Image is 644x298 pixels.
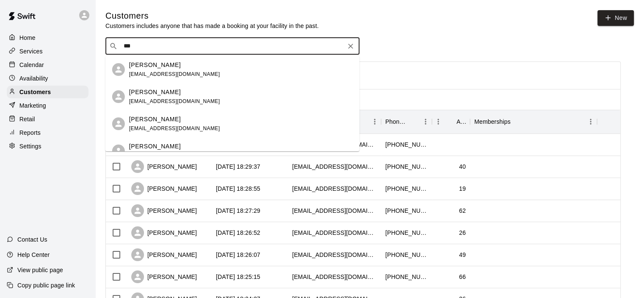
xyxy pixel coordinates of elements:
button: Sort [407,116,419,128]
div: 19 [459,184,466,193]
a: Calendar [7,58,88,71]
div: Lucas Smallwood [112,90,125,103]
p: [PERSON_NAME] [129,115,181,124]
button: Menu [432,115,445,128]
p: Calendar [19,61,44,69]
h5: Customers [105,10,319,22]
div: samealaniz@gmail.com [292,162,377,171]
div: Lincoln Gorham [112,145,125,157]
div: 49 [459,251,466,259]
span: [EMAIL_ADDRESS][DOMAIN_NAME] [129,98,220,104]
div: Phone Number [385,110,407,134]
p: [PERSON_NAME] [129,61,181,70]
button: Menu [584,115,597,128]
a: Reports [7,126,88,139]
div: +19403726201 [385,140,428,149]
div: 26 [459,228,466,237]
div: trey.albert0421@icloud.com [292,184,377,193]
p: Copy public page link [17,281,75,290]
p: Retail [19,115,35,123]
p: Services [19,47,43,56]
button: Sort [511,116,522,128]
div: [PERSON_NAME] [131,182,197,195]
button: Clear [345,40,357,52]
a: Availability [7,72,88,85]
button: Menu [368,115,381,128]
div: Email [288,110,381,134]
a: Home [7,31,88,44]
p: View public page [17,266,63,274]
div: 2025-09-08 18:26:07 [216,251,260,259]
div: bkg2016@yahoo.com [292,228,377,237]
div: [PERSON_NAME] [131,248,197,261]
div: Phone Number [381,110,432,134]
p: Marketing [19,101,46,110]
div: +16204748826 [385,273,428,281]
div: Search customers by name or email [105,38,359,55]
div: [PERSON_NAME] [131,270,197,283]
button: Sort [445,116,456,128]
a: Services [7,45,88,58]
p: Help Center [17,251,50,259]
a: Settings [7,140,88,153]
div: 66 [459,273,466,281]
div: quintarrus@gmail.com [292,251,377,259]
span: [EMAIL_ADDRESS][DOMAIN_NAME] [129,125,220,131]
p: Reports [19,128,41,137]
div: 62 [459,206,466,215]
div: 40 [459,162,466,171]
a: New [597,10,634,26]
div: Memberships [474,110,511,134]
div: +15804831907 [385,184,428,193]
div: +19406318395 [385,162,428,171]
div: 2025-09-08 18:29:37 [216,162,260,171]
div: Age [456,110,466,134]
div: [PERSON_NAME] [131,226,197,239]
div: [PERSON_NAME] [131,204,197,217]
span: [EMAIL_ADDRESS][DOMAIN_NAME] [129,71,220,77]
p: [PERSON_NAME] [129,88,181,97]
div: +15804652667 [385,251,428,259]
div: randyemiller@gmail.com [292,273,377,281]
p: Home [19,33,36,42]
a: Marketing [7,99,88,112]
div: robertkarr11@gmail.com [292,206,377,215]
div: +19402103486 [385,228,428,237]
div: Age [432,110,470,134]
div: Caslyn Gamble [112,117,125,130]
div: 2025-09-08 18:27:29 [216,206,260,215]
div: 2025-09-08 18:25:15 [216,273,260,281]
div: +19183180959 [385,206,428,215]
div: Lucas Farquhar [112,63,125,76]
div: Memberships [470,110,597,134]
p: Availability [19,74,48,83]
p: Customers includes anyone that has made a booking at your facility in the past. [105,22,319,30]
p: Settings [19,142,41,150]
p: Contact Us [17,235,47,244]
div: 2025-09-08 18:26:52 [216,228,260,237]
a: Customers [7,86,88,98]
p: [PERSON_NAME] [129,142,181,151]
a: Retail [7,113,88,125]
button: Menu [419,115,432,128]
div: [PERSON_NAME] [131,160,197,173]
div: 2025-09-08 18:28:55 [216,184,260,193]
p: Customers [19,88,51,96]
